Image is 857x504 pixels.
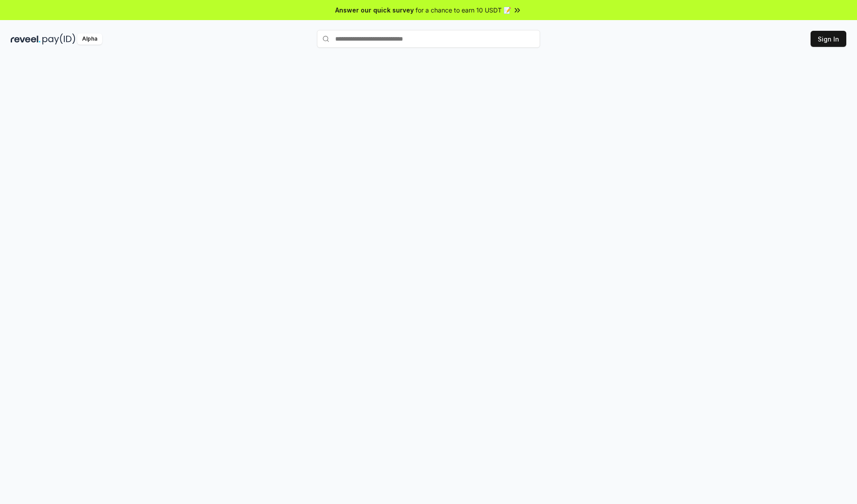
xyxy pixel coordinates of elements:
button: Sign In [811,31,846,47]
img: reveel_dark [11,33,41,45]
span: Answer our quick survey [335,5,414,15]
img: pay_id [42,33,75,45]
span: for a chance to earn 10 USDT 📝 [416,5,511,15]
div: Alpha [77,33,102,45]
